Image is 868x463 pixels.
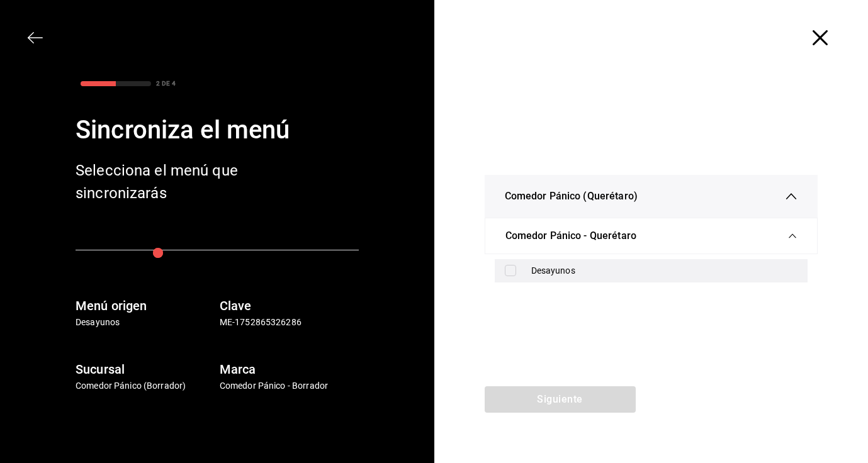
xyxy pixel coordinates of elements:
div: Desayunos [531,264,798,277]
h6: Menú origen [76,296,215,316]
div: 2 DE 4 [156,79,176,88]
h6: Marca [220,359,359,379]
p: Comedor Pánico (Borrador) [76,379,215,393]
h6: Clave [220,296,359,316]
p: Comedor Pánico - Borrador [220,379,359,393]
div: Selecciona el menú que sincronizarás [76,159,277,204]
div: Sincroniza el menú [76,111,359,149]
p: Desayunos [76,316,215,329]
h6: Sucursal [76,359,215,379]
p: ME-1752865326286 [220,316,359,329]
span: Comedor Pánico - Querétaro [505,228,636,243]
span: Comedor Pánico (Querétaro) [505,189,638,204]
